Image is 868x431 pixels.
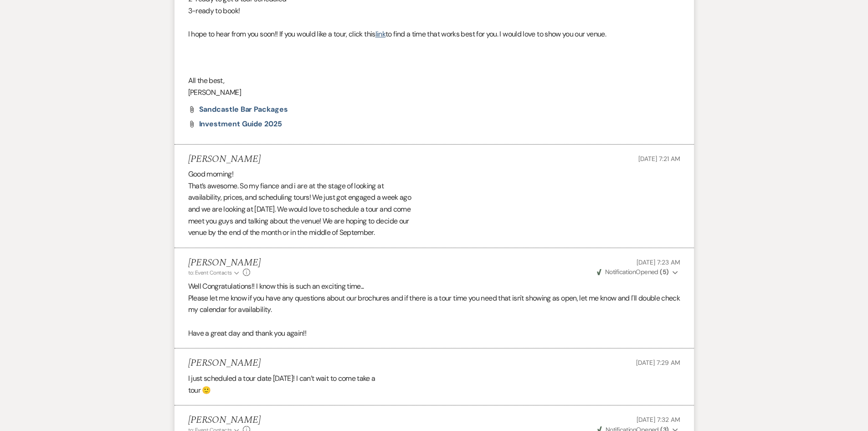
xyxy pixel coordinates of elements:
[375,29,385,39] a: link
[637,415,680,424] span: [DATE] 7:32 AM
[660,268,668,276] strong: ( 5 )
[188,87,680,99] p: [PERSON_NAME]
[188,29,375,39] span: I hope to hear from you soon!! If you would like a tour, click this
[597,268,669,276] span: Opened
[188,76,225,85] span: All the best,
[199,119,282,129] span: Investment Guide 2025
[188,373,680,396] div: I just scheduled a tour date [DATE]! I can’t wait to come take a tour 🙂
[385,29,606,39] span: to find a time that works best for you. I would love to show you our venue.
[637,258,680,266] span: [DATE] 7:23 AM
[188,292,680,316] p: Please let me know if you have any questions about our brochures and if there is a tour time you ...
[199,120,282,128] a: Investment Guide 2025
[188,168,680,239] div: Good morning! That’s awesome. So my fiance and i are at the stage of looking at availability, pri...
[596,267,680,277] button: NotificationOpened (5)
[188,269,241,277] button: to: Event Contacts
[636,358,680,367] span: [DATE] 7:29 AM
[188,327,680,339] p: Have a great day and thank you again!!
[605,268,636,276] span: Notification
[199,104,288,114] span: Sandcastle Bar Packages
[188,280,680,292] p: Well Congratulations!! I know this is such an exciting time...
[188,6,240,16] span: 3-ready to book!
[188,358,261,369] h5: [PERSON_NAME]
[638,155,680,163] span: [DATE] 7:21 AM
[188,154,261,165] h5: [PERSON_NAME]
[199,106,288,113] a: Sandcastle Bar Packages
[188,269,232,276] span: to: Event Contacts
[188,415,261,426] h5: [PERSON_NAME]
[188,257,261,269] h5: [PERSON_NAME]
